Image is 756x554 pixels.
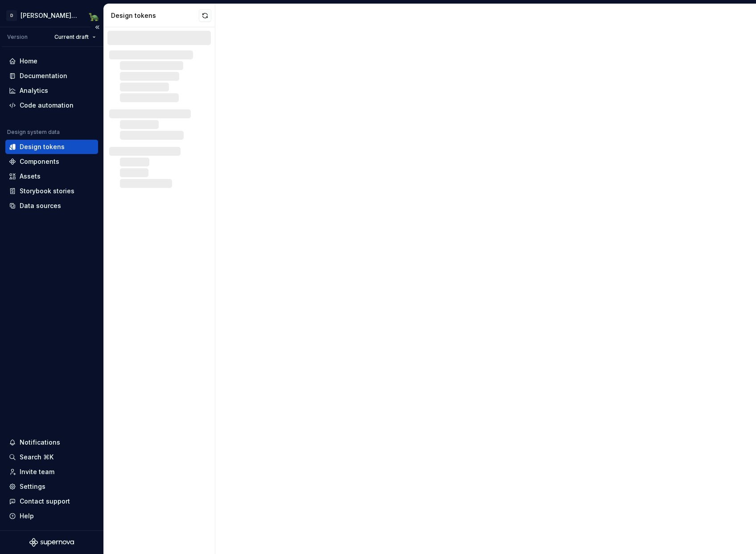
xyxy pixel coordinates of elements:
[29,538,74,547] svg: Supernova Logo
[5,494,98,508] button: Contact support
[5,184,98,198] a: Storybook stories
[20,512,34,521] div: Help
[111,11,199,20] div: Design tokens
[20,157,59,166] div: Components
[20,71,67,80] div: Documentation
[5,83,98,98] a: Analytics
[20,86,48,95] div: Analytics
[5,450,98,464] button: Search ⌘K
[5,435,98,450] button: Notifications
[5,54,98,68] a: Home
[5,479,98,494] a: Settings
[20,467,54,476] div: Invite team
[54,33,89,41] span: Current draft
[20,438,60,447] div: Notifications
[20,482,45,491] div: Settings
[5,465,98,479] a: Invite team
[5,69,98,83] a: Documentation
[88,10,99,21] img: Dave Musson
[5,140,98,154] a: Design tokens
[7,129,60,136] div: Design system data
[5,98,98,112] a: Code automation
[5,154,98,169] a: Components
[5,169,98,183] a: Assets
[20,172,41,181] div: Assets
[20,57,37,66] div: Home
[7,33,28,41] div: Version
[20,187,74,196] div: Storybook stories
[5,199,98,213] a: Data sources
[91,21,103,33] button: Collapse sidebar
[21,11,78,20] div: [PERSON_NAME]-design-system
[2,6,102,25] button: D[PERSON_NAME]-design-systemDave Musson
[20,453,53,462] div: Search ⌘K
[20,497,70,506] div: Contact support
[20,101,74,110] div: Code automation
[50,31,100,43] button: Current draft
[5,509,98,523] button: Help
[20,201,61,210] div: Data sources
[20,142,65,151] div: Design tokens
[6,10,17,21] div: D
